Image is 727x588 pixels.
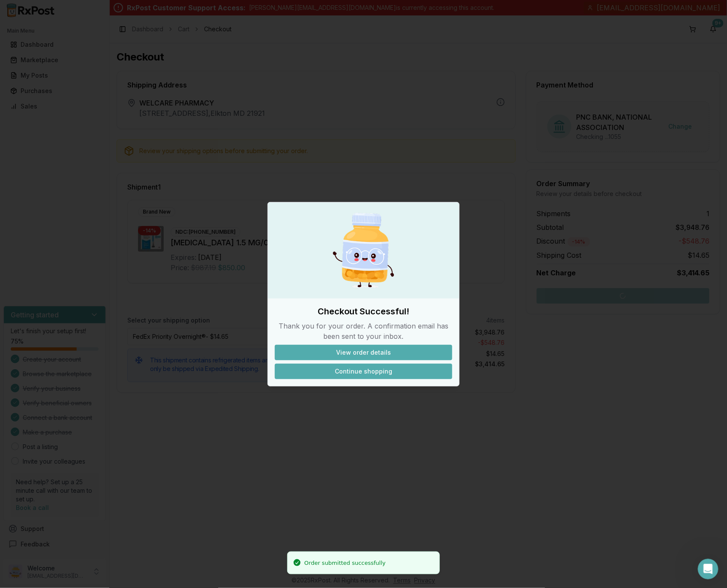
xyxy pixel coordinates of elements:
iframe: Intercom live chat [698,559,718,579]
button: Continue shopping [275,364,452,379]
button: View order details [275,345,452,360]
h2: Checkout Successful! [275,305,452,317]
p: Thank you for your order. A confirmation email has been sent to your inbox. [275,321,452,341]
img: Happy Pill Bottle [322,209,405,292]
